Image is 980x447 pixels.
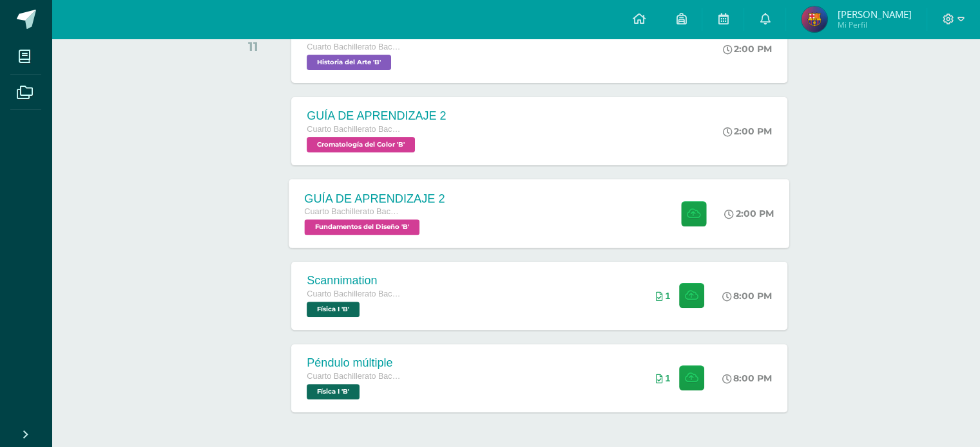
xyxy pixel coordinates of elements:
span: Mi Perfil [837,19,911,30]
span: Física I 'B' [307,384,360,399]
span: Fundamentos del Diseño 'B' [305,219,420,235]
div: GUÍA DE APRENDIZAJE 2 [305,192,445,205]
div: Scannimation [307,274,403,287]
div: 2:00 PM [723,43,772,55]
span: Cuarto Bachillerato Bachillerato en CCLL con Orientación en Diseño Gráfico [307,372,403,381]
div: 8:00 PM [722,290,772,302]
div: Archivos entregados [655,291,670,301]
div: 2:00 PM [725,208,774,219]
span: [PERSON_NAME] [837,8,911,21]
div: Archivos entregados [655,373,670,383]
span: 1 [665,373,670,383]
span: Cuarto Bachillerato Bachillerato en CCLL con Orientación en Diseño Gráfico [307,289,403,298]
div: 2:00 PM [723,125,772,137]
span: Cuarto Bachillerato Bachillerato en CCLL con Orientación en Diseño Gráfico [305,207,403,216]
span: Cromatología del Color 'B' [307,137,415,152]
span: 1 [665,291,670,301]
div: GUÍA DE APRENDIZAJE 2 [307,109,446,123]
span: Física I 'B' [307,302,360,317]
span: Cuarto Bachillerato Bachillerato en CCLL con Orientación en Diseño Gráfico [307,42,403,51]
span: Historia del Arte 'B' [307,55,391,70]
div: 11 [246,39,261,54]
span: Cuarto Bachillerato Bachillerato en CCLL con Orientación en Diseño Gráfico [307,125,403,134]
img: e2cc278f57f63dae46b7a76269f6ecc0.png [802,6,827,32]
div: Péndulo múltiple [307,356,403,370]
div: 8:00 PM [722,372,772,384]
